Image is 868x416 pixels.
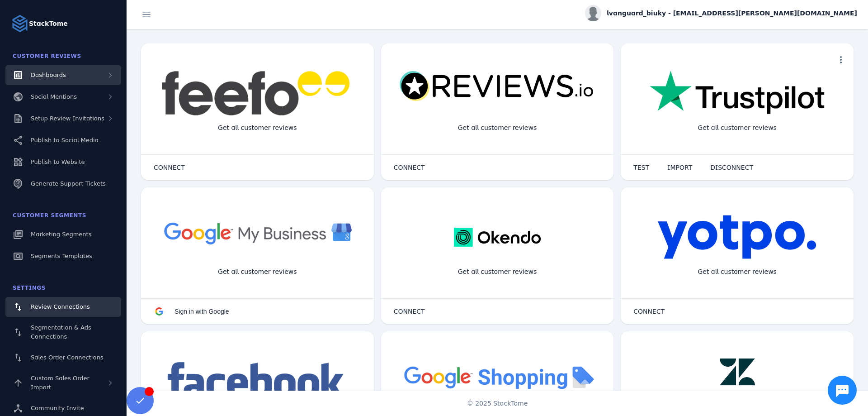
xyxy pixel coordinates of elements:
[5,225,121,244] a: Marketing Segments
[633,308,665,315] span: CONNECT
[706,359,769,404] img: zendesk.png
[399,71,596,102] img: reviewsio.svg
[11,14,29,33] img: Logo image
[154,164,185,171] span: CONNECT
[31,375,90,391] span: Custom Sales Order Import
[399,359,596,395] img: googleshopping.png
[211,260,304,284] div: Get all customer reviews
[31,354,103,361] span: Sales Order Connections
[701,158,762,177] button: DISCONNECT
[690,260,784,284] div: Get all customer reviews
[31,253,92,259] span: Segments Templates
[710,164,753,171] span: DISCONNECT
[31,137,99,143] span: Publish to Social Media
[31,303,90,310] span: Review Connections
[658,158,701,177] button: IMPORT
[385,158,434,177] button: CONNECT
[211,116,304,140] div: Get all customer reviews
[13,285,46,291] span: Settings
[29,19,68,29] strong: StackTome
[31,180,106,187] span: Generate Support Tickets
[5,246,121,266] a: Segments Templates
[31,93,77,100] span: Social Mentions
[451,116,544,140] div: Get all customer reviews
[31,158,85,165] span: Publish to Website
[13,53,81,59] span: Customer Reviews
[657,215,817,260] img: yotpo.png
[633,164,649,171] span: TEST
[624,158,658,177] button: TEST
[385,302,434,320] button: CONNECT
[607,9,857,18] span: lvanguard_biuky - [EMAIL_ADDRESS][PERSON_NAME][DOMAIN_NAME]
[161,359,354,404] img: facebook.png
[624,302,674,320] button: CONNECT
[832,51,850,69] button: more
[667,164,692,171] span: IMPORT
[394,164,425,171] span: CONNECT
[159,215,356,251] img: googlebusiness.png
[454,215,540,260] img: okendo.webp
[5,152,121,172] a: Publish to Website
[5,348,121,368] a: Sales Order Connections
[31,405,84,411] span: Community Invite
[394,308,425,315] span: CONNECT
[5,174,121,194] a: Generate Support Tickets
[650,71,825,116] img: trustpilot.png
[145,158,194,177] button: CONNECT
[31,115,104,122] span: Setup Review Invitations
[145,302,238,320] button: Sign in with Google
[31,324,91,340] span: Segmentation & Ads Connections
[160,71,354,116] img: feefo.png
[5,130,121,150] a: Publish to Social Media
[585,5,601,21] img: profile.jpg
[451,260,544,284] div: Get all customer reviews
[690,116,784,140] div: Get all customer reviews
[175,308,229,315] span: Sign in with Google
[585,5,857,21] button: lvanguard_biuky - [EMAIL_ADDRESS][PERSON_NAME][DOMAIN_NAME]
[31,72,66,78] span: Dashboards
[13,212,86,219] span: Customer Segments
[467,399,528,408] span: © 2025 StackTome
[5,297,121,317] a: Review Connections
[31,231,91,238] span: Marketing Segments
[5,319,121,346] a: Segmentation & Ads Connections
